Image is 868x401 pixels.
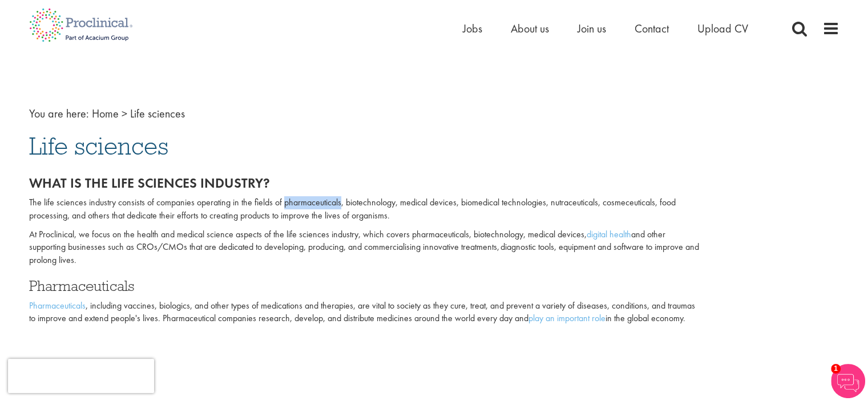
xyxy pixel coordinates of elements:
h2: What is the life sciences industry? [29,176,701,191]
a: Join us [578,21,606,36]
a: digital health [587,228,631,240]
p: At Proclinical, we focus on the health and medical science aspects of the life sciences industry,... [29,228,701,268]
p: , including vaccines, biologics, and other types of medications and therapies, are vital to socie... [29,299,701,326]
span: You are here: [29,106,89,121]
iframe: reCAPTCHA [8,359,154,393]
a: Upload CV [697,21,748,36]
img: Chatbot [831,364,865,398]
span: 1 [831,364,841,374]
h3: Pharmaceuticals [29,278,701,293]
a: play an important role [528,312,605,324]
a: Contact [635,21,669,36]
a: About us [511,21,549,36]
span: Life sciences [130,106,185,121]
a: Jobs [463,21,482,36]
span: Life sciences [29,131,168,161]
span: > [122,106,127,121]
a: Pharmaceuticals [29,299,86,311]
p: The life sciences industry consists of companies operating in the fields of pharmaceuticals, biot... [29,196,701,222]
a: breadcrumb link [92,106,119,121]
